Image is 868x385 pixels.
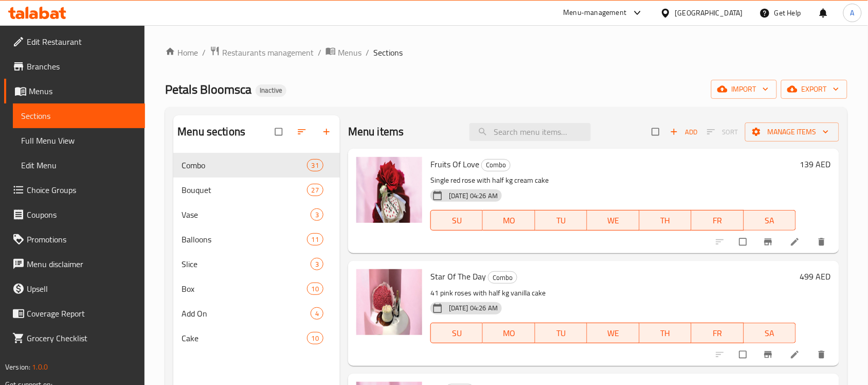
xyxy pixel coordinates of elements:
[700,124,745,140] span: Select section first
[256,86,286,95] span: Inactive
[4,227,145,252] a: Promotions
[308,161,323,170] span: 31
[535,323,587,343] button: TU
[373,46,403,59] span: Sections
[748,213,792,228] span: SA
[165,78,251,101] span: Petals Bloomsca
[182,208,311,221] span: Vase
[587,210,639,231] button: WE
[311,307,323,320] div: items
[810,231,835,253] button: delete
[640,323,692,343] button: TH
[435,326,479,341] span: SU
[325,46,361,59] a: Menus
[21,159,137,171] span: Edit Menu
[210,46,314,59] a: Restaurants management
[587,323,639,343] button: WE
[781,80,847,99] button: export
[307,233,323,246] div: items
[4,301,145,326] a: Coverage Report
[21,134,137,147] span: Full Menu View
[539,326,583,341] span: TU
[564,7,627,19] div: Menu-management
[430,323,483,343] button: SU
[307,159,323,171] div: items
[27,36,137,48] span: Edit Restaurant
[173,227,340,252] div: Balloons11
[430,156,479,172] span: Fruits Of Love
[173,276,340,301] div: Box10
[356,157,422,223] img: Fruits Of Love
[27,233,137,246] span: Promotions
[27,60,137,73] span: Branches
[4,326,145,351] a: Grocery Checklist
[173,178,340,202] div: Bouquet27
[430,269,486,284] span: Star Of The Day
[27,332,137,344] span: Grocery Checklist
[291,120,315,143] span: Sort sections
[256,84,286,97] div: Inactive
[27,283,137,295] span: Upsell
[667,124,700,140] button: Add
[435,213,479,228] span: SU
[483,210,535,231] button: MO
[445,303,502,313] span: [DATE] 04:26 AM
[182,233,306,246] span: Balloons
[182,283,306,295] span: Box
[29,85,137,97] span: Menus
[748,326,792,341] span: SA
[483,323,535,343] button: MO
[348,124,404,139] h2: Menu items
[311,309,323,319] span: 4
[307,332,323,344] div: items
[311,258,323,270] div: items
[482,159,510,171] span: Combo
[165,46,198,59] a: Home
[644,326,688,341] span: TH
[757,343,782,366] button: Branch-specific-item
[338,46,361,59] span: Menus
[696,213,739,228] span: FR
[481,159,511,171] div: Combo
[539,213,583,228] span: TU
[744,323,796,343] button: SA
[5,360,30,374] span: Version:
[308,334,323,343] span: 10
[315,120,340,143] button: Add section
[4,202,145,227] a: Coupons
[646,122,667,142] span: Select section
[13,128,145,153] a: Full Menu View
[745,122,839,142] button: Manage items
[4,54,145,79] a: Branches
[430,210,483,231] button: SU
[733,345,755,364] span: Select to update
[488,271,517,284] div: Combo
[696,326,739,341] span: FR
[308,185,323,195] span: 27
[269,122,291,142] span: Select all sections
[182,307,311,320] div: Add On
[311,208,323,221] div: items
[591,326,635,341] span: WE
[27,208,137,221] span: Coupons
[182,184,306,196] div: Bouquet
[4,79,145,103] a: Menus
[711,80,777,99] button: import
[692,210,744,231] button: FR
[182,332,306,344] span: Cake
[307,283,323,295] div: items
[308,284,323,294] span: 10
[487,213,531,228] span: MO
[800,269,831,284] h6: 499 AED
[4,29,145,54] a: Edit Restaurant
[851,7,855,19] span: A
[307,184,323,196] div: items
[318,46,321,59] li: /
[675,7,743,19] div: [GEOGRAPHIC_DATA]
[182,159,306,171] span: Combo
[733,232,755,252] span: Select to update
[32,360,48,374] span: 1.0.0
